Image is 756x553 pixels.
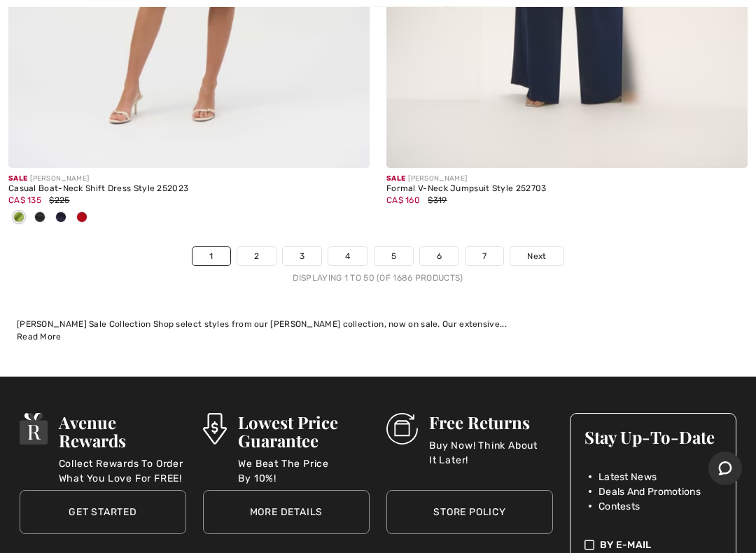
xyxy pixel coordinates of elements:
span: Sale [8,174,27,183]
a: 3 [283,247,321,265]
a: More Details [203,490,370,534]
div: [PERSON_NAME] Sale Collection Shop select styles from our [PERSON_NAME] collection, now on sale. ... [17,318,739,330]
span: By E-mail [600,538,652,552]
img: check [584,538,594,552]
span: Contests [598,499,640,514]
div: Greenery [8,206,29,230]
a: Get Started [20,490,186,534]
a: Store Policy [386,490,553,534]
div: Radiant red [71,206,92,230]
a: 4 [328,247,367,265]
span: CA$ 135 [8,195,41,205]
div: Formal V-Neck Jumpsuit Style 252703 [386,184,748,194]
a: 6 [420,247,458,265]
div: Black [29,206,50,230]
div: [PERSON_NAME] [8,174,370,184]
a: 1 [192,247,230,265]
span: Deals And Promotions [598,484,701,499]
h3: Avenue Rewards [59,413,186,449]
h3: Free Returns [429,413,553,431]
p: Collect Rewards To Order What You Love For FREE! [59,456,186,484]
span: $225 [49,195,69,205]
h3: Stay Up-To-Date [584,428,722,446]
h3: Lowest Price Guarantee [238,413,370,449]
a: 2 [237,247,276,265]
img: Lowest Price Guarantee [203,413,227,444]
span: Next [527,250,546,262]
img: Free Returns [386,413,418,444]
span: CA$ 160 [386,195,420,205]
iframe: Opens a widget where you can chat to one of our agents [708,451,742,486]
img: Avenue Rewards [20,413,48,444]
a: 5 [374,247,413,265]
a: Next [510,247,563,265]
span: Latest News [598,470,657,484]
div: Casual Boat-Neck Shift Dress Style 252023 [8,184,370,194]
p: Buy Now! Think About It Later! [429,438,553,466]
span: $319 [428,195,447,205]
div: Midnight Blue [50,206,71,230]
span: Read More [17,332,62,342]
div: [PERSON_NAME] [386,174,748,184]
a: 7 [465,247,503,265]
span: Sale [386,174,405,183]
p: We Beat The Price By 10%! [238,456,370,484]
